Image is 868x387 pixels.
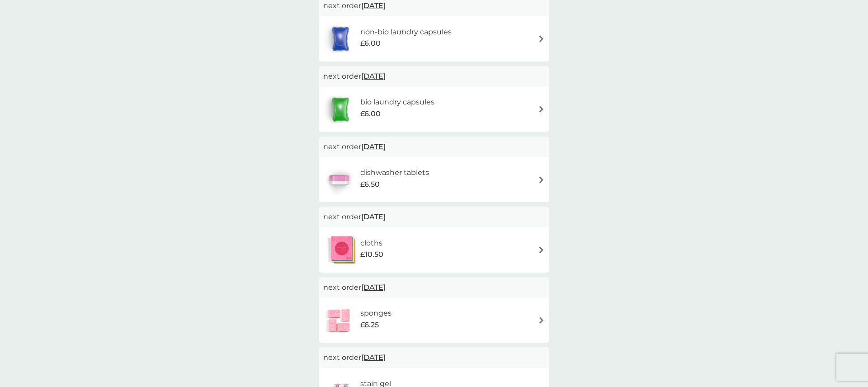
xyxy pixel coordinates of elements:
[361,278,386,296] span: [DATE]
[360,319,379,331] span: £6.25
[323,234,360,266] img: cloths
[360,26,452,38] h6: non-bio laundry capsules
[361,67,386,85] span: [DATE]
[323,71,545,82] p: next order
[538,176,545,183] img: arrow right
[538,106,545,113] img: arrow right
[360,96,434,108] h6: bio laundry capsules
[538,35,545,42] img: arrow right
[323,304,355,336] img: sponges
[323,94,358,125] img: bio laundry capsules
[323,164,355,195] img: dishwasher tablets
[323,23,358,55] img: non-bio laundry capsules
[323,352,545,363] p: next order
[361,349,386,366] span: [DATE]
[361,208,386,226] span: [DATE]
[360,167,429,179] h6: dishwasher tablets
[360,179,380,190] span: £6.50
[538,246,545,253] img: arrow right
[360,108,381,120] span: £6.00
[360,237,383,249] h6: cloths
[538,317,545,324] img: arrow right
[360,38,381,49] span: £6.00
[360,249,383,260] span: £10.50
[323,282,545,293] p: next order
[323,141,545,153] p: next order
[323,211,545,223] p: next order
[361,138,386,156] span: [DATE]
[360,307,392,319] h6: sponges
